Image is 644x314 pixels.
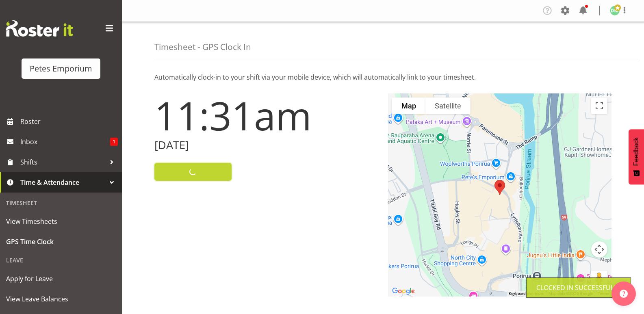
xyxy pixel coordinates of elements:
div: Timesheet [2,195,120,211]
h2: [DATE] [154,139,378,152]
span: Shifts [20,156,106,168]
span: View Timesheets [6,215,116,227]
img: Rosterit website logo [6,20,73,37]
a: View Leave Balances [2,289,120,309]
span: GPS Time Clock [6,236,116,248]
button: Show street map [392,97,425,114]
button: Map camera controls [591,241,607,258]
h4: Timesheet - GPS Clock In [154,42,251,52]
img: help-xxl-2.png [620,290,628,298]
span: 1 [110,138,118,146]
button: Feedback - Show survey [629,129,644,184]
div: Leave [2,252,120,269]
span: Roster [20,115,118,128]
img: Google [390,286,417,297]
button: Drag Pegman onto the map to open Street View [591,271,607,287]
h1: 11:31am [154,93,378,137]
button: Show satellite imagery [425,97,471,114]
a: View Timesheets [2,211,120,232]
span: Feedback [633,137,640,166]
button: Toggle fullscreen view [591,97,607,114]
div: Clocked in Successfully [536,283,621,292]
p: Automatically clock-in to your shift via your mobile device, which will automatically link to you... [154,72,611,82]
img: david-mcauley697.jpg [610,6,620,15]
span: Inbox [20,136,110,148]
a: Open this area in Google Maps (opens a new window) [390,286,417,297]
span: Apply for Leave [6,273,116,285]
span: View Leave Balances [6,293,116,305]
button: Keyboard shortcuts [509,291,544,297]
a: Apply for Leave [2,269,120,289]
a: GPS Time Clock [2,232,120,252]
span: Time & Attendance [20,176,106,188]
div: Petes Emporium [30,63,92,75]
